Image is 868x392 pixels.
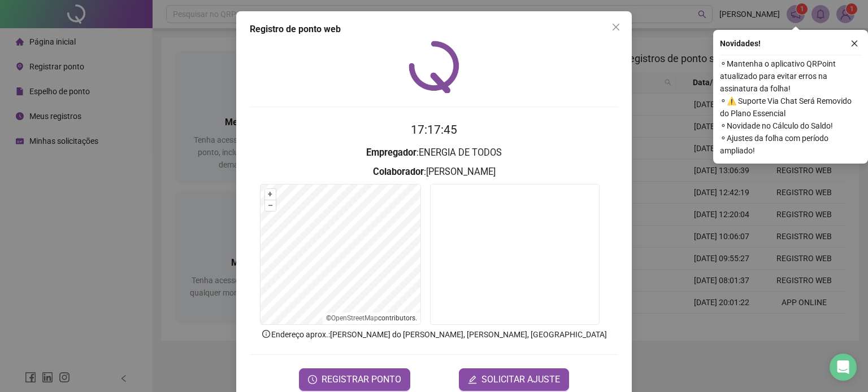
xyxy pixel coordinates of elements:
span: ⚬ Mantenha o aplicativo QRPoint atualizado para evitar erros na assinatura da folha! [720,58,861,95]
span: Novidades ! [720,37,761,50]
div: Open Intercom Messenger [830,354,857,381]
img: QRPoint [409,41,459,93]
strong: Colaborador [373,166,424,177]
span: ⚬ ⚠️ Suporte Via Chat Será Removido do Plano Essencial [720,95,861,120]
h3: : ENERGIA DE TODOS [250,146,618,160]
span: SOLICITAR AJUSTE [481,373,560,386]
button: – [265,200,276,211]
p: Endereço aprox. : [PERSON_NAME] do [PERSON_NAME], [PERSON_NAME], [GEOGRAPHIC_DATA] [250,328,618,341]
time: 17:17:45 [411,123,457,136]
span: ⚬ Novidade no Cálculo do Saldo! [720,120,861,132]
button: REGISTRAR PONTO [299,368,410,391]
button: Close [607,18,625,36]
span: edit [468,375,477,384]
button: editSOLICITAR AJUSTE [459,368,569,391]
button: + [265,189,276,200]
h3: : [PERSON_NAME] [250,165,618,179]
span: close [850,39,858,47]
strong: Empregador [366,147,416,158]
span: close [611,23,620,32]
li: © contributors. [326,314,417,322]
span: ⚬ Ajustes da folha com período ampliado! [720,132,861,157]
a: OpenStreetMap [331,314,378,322]
span: clock-circle [308,375,317,384]
div: Registro de ponto web [250,23,618,36]
span: info-circle [261,329,271,339]
span: REGISTRAR PONTO [322,373,401,386]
